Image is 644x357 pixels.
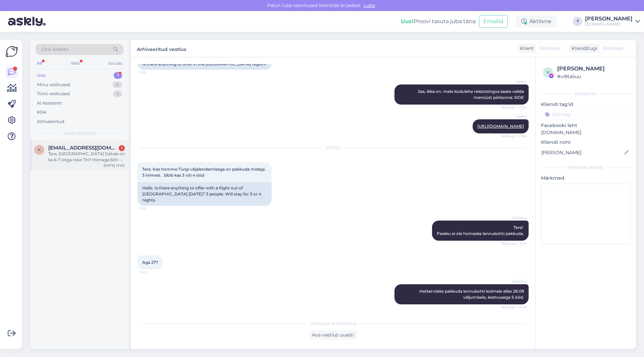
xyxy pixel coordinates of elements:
p: Kliendi tag'id [541,101,631,108]
div: Minu vestlused [37,81,70,88]
p: Kliendi nimi [541,139,631,146]
img: Askly Logo [5,45,18,58]
span: 11:42 [140,270,165,275]
span: Luba [362,2,377,8]
div: [DOMAIN_NAME] [585,21,633,27]
div: # vi8ta5uu [557,73,629,80]
button: Emailid [479,15,508,28]
div: 1 [119,145,125,151]
span: Kristiina [501,279,527,284]
span: v [547,70,549,75]
span: Kristiina [501,215,527,220]
div: Kõik [37,109,47,116]
p: Facebooki leht [541,122,631,129]
span: Nähtud ✓ 11:54 [501,105,527,110]
div: 0 [112,81,122,88]
b: Uus! [401,18,414,24]
span: Otsi kliente [42,46,68,53]
div: Hello. Is there anything to offer with a flight out of [GEOGRAPHIC_DATA] [DATE]? 3 people. Will s... [138,182,272,206]
span: Heleri [501,114,527,119]
span: 11:32 [140,206,165,211]
div: Kliendi info [541,91,631,97]
div: [PERSON_NAME] [585,16,633,21]
span: 11:32 [140,70,165,75]
input: Lisa tag [541,109,631,119]
div: Arhiveeritud [37,118,64,125]
div: Socials [107,59,123,68]
div: Tiimi vestlused [37,91,70,97]
span: Nähtud ✓ 11:54 [501,134,527,139]
a: [PERSON_NAME][DOMAIN_NAME] [585,16,640,27]
span: Nähtud ✓ 11:43 [501,305,527,310]
span: Uued vestlused [64,130,95,136]
div: [DATE] 13:00 [104,163,125,168]
span: Nähtud ✓ 11:41 [501,241,527,246]
div: Ava vestlus uuesti [309,331,357,340]
div: Tere, [GEOGRAPHIC_DATA] Dahab on ka 6-7 ööga reise Tln? Hinnaga 600 - 650? [48,151,125,163]
span: k [38,147,41,152]
div: [PERSON_NAME] [541,165,631,171]
span: Estonian [603,45,624,52]
div: Is there anything to offer in the [GEOGRAPHIC_DATA] region? [138,58,272,70]
span: Jaa, ikka on. meie kodulehe reisiotsingus saate valida menüüst piirkonna: SIDE [418,89,525,100]
div: [DATE] [138,145,529,151]
p: Märkmed [541,175,631,182]
span: Vestlus on arhiveeritud [310,320,356,326]
span: Hetkel oleks pakkuda lennukohti kolmele alles 28.09 väljumisele, kestvusega 5 ööd. [419,289,525,300]
div: Klient [517,45,534,52]
div: Klienditugi [569,45,597,52]
label: Arhiveeritud vestlus [137,44,186,53]
div: 5 [113,91,122,97]
a: [URL][DOMAIN_NAME] [477,124,524,129]
div: Proovi tasuta juba täna: [401,17,476,25]
div: [PERSON_NAME] [557,65,629,73]
div: T [573,17,582,26]
span: Aga 27? [142,260,158,265]
span: Heleri [501,79,527,84]
p: [DOMAIN_NAME] [541,129,631,136]
div: AI Assistent [37,100,62,107]
span: Estonian [539,45,560,52]
div: Web [69,59,81,68]
input: Lisa nimi [541,149,623,156]
div: All [36,59,43,68]
div: 1 [114,72,122,79]
div: Uus [37,72,46,79]
div: Aktiivne [516,15,557,27]
span: kristjan.pruus@myfitness.ee [48,145,118,151]
span: Tere. Kas homme Türgi väljalendamisega on pakkuda midagi. 3 inimest . Sibib kas 3 või 4 ööd [142,167,267,178]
